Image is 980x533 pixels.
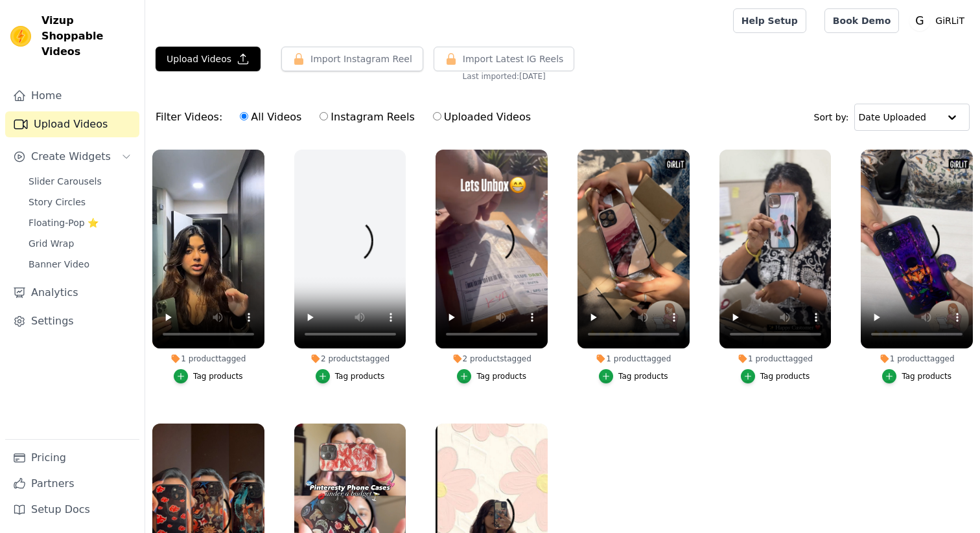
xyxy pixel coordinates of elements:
[741,369,810,383] button: Tag products
[152,354,264,364] div: 1 product tagged
[5,445,139,471] a: Pricing
[902,371,951,381] div: Tag products
[5,83,139,109] a: Home
[861,354,973,364] div: 1 product tagged
[29,258,89,271] span: Banner Video
[457,369,526,383] button: Tag products
[156,102,538,132] div: Filter Videos:
[577,354,690,364] div: 1 product tagged
[10,26,31,47] img: Vizup
[240,112,248,120] input: All Videos
[29,196,86,209] span: Story Circles
[476,371,526,381] div: Tag products
[719,354,832,364] div: 1 product tagged
[5,280,139,306] a: Analytics
[21,193,139,211] a: Story Circles
[174,369,243,383] button: Tag products
[824,8,899,33] a: Book Demo
[432,109,531,126] label: Uploaded Videos
[814,104,970,131] div: Sort by:
[916,14,924,27] text: G
[5,308,139,334] a: Settings
[436,354,548,364] div: 2 products tagged
[319,109,415,126] label: Instagram Reels
[882,369,951,383] button: Tag products
[599,369,668,383] button: Tag products
[5,471,139,497] a: Partners
[463,71,546,82] span: Last imported: [DATE]
[29,175,102,188] span: Slider Carousels
[760,371,810,381] div: Tag products
[5,497,139,523] a: Setup Docs
[434,47,575,71] button: Import Latest IG Reels
[5,144,139,170] button: Create Widgets
[335,371,385,381] div: Tag products
[31,149,111,164] span: Create Widgets
[733,8,806,33] a: Help Setup
[618,371,668,381] div: Tag products
[909,9,970,32] button: G GiRLiT
[294,354,406,364] div: 2 products tagged
[5,111,139,137] a: Upload Videos
[193,371,243,381] div: Tag products
[320,112,328,120] input: Instagram Reels
[21,234,139,253] a: Grid Wrap
[239,109,302,126] label: All Videos
[21,255,139,273] a: Banner Video
[930,9,970,32] p: GiRLiT
[21,214,139,232] a: Floating-Pop ⭐
[21,172,139,190] a: Slider Carousels
[29,216,99,229] span: Floating-Pop ⭐
[433,112,441,120] input: Uploaded Videos
[463,52,564,65] span: Import Latest IG Reels
[41,13,134,60] span: Vizup Shoppable Videos
[156,47,261,71] button: Upload Videos
[281,47,423,71] button: Import Instagram Reel
[29,237,74,250] span: Grid Wrap
[316,369,385,383] button: Tag products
